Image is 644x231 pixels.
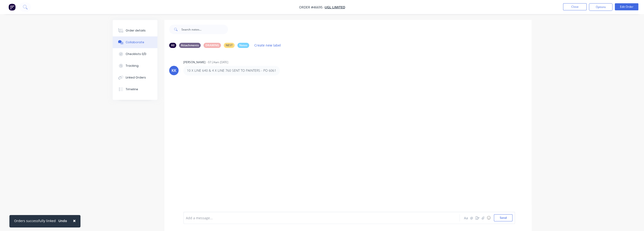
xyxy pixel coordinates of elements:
[237,43,249,48] div: Notes
[252,42,284,48] button: Create new label
[68,215,80,226] button: Close
[113,60,157,72] button: Tracking
[126,52,146,56] div: Checklists 0/0
[486,215,492,221] button: ☺
[463,215,469,221] button: Aa
[183,60,205,64] div: [PERSON_NAME]
[224,43,235,48] div: NEST
[179,43,201,48] div: Attachments
[169,43,176,48] div: All
[181,25,228,34] input: Search notes...
[126,64,139,68] div: Tracking
[113,25,157,36] button: Order details
[172,68,176,73] div: KK
[8,4,16,11] img: Factory
[589,3,612,11] button: Options
[563,3,587,10] button: Close
[299,5,325,9] span: Order #46695 -
[14,218,56,223] div: Orders successfully linked
[615,3,638,10] button: Edit Order
[73,217,76,224] span: ×
[204,43,221,48] div: DRAWING
[113,72,157,83] button: Linked Orders
[187,68,276,73] p: 10 X LINE 640 & 4 X LINE 760 SENT TO PAINTERS - PO 6061
[113,83,157,95] button: Timeline
[126,87,138,91] div: Timeline
[113,36,157,48] button: Collaborate
[126,75,146,80] div: Linked Orders
[113,48,157,60] button: Checklists 0/0
[494,214,512,221] button: Send
[469,215,475,221] button: @
[126,40,144,44] div: Collaborate
[126,28,146,33] div: Order details
[325,5,345,9] a: UGL LIMITED
[56,217,70,224] button: Undo
[206,60,228,64] div: - 07:24am [DATE]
